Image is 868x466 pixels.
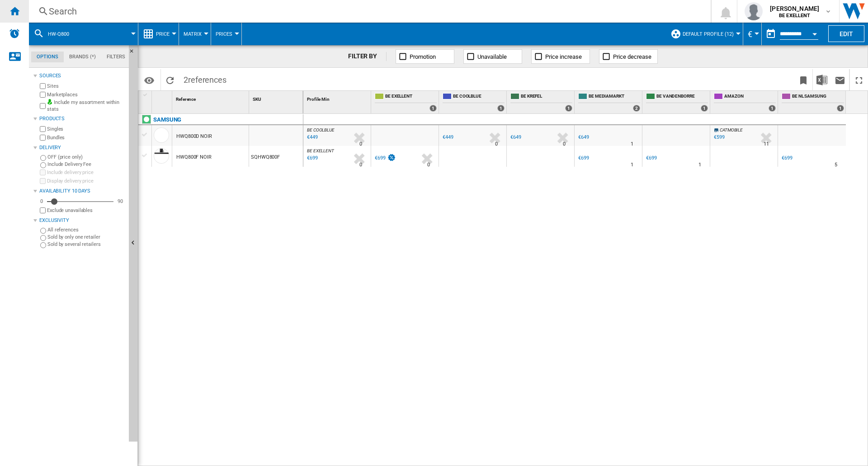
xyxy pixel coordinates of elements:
[646,155,657,161] div: €699
[631,140,633,149] div: Delivery Time : 1 day
[720,127,743,132] span: CATMOBILE
[179,69,231,88] span: 2
[47,234,125,240] label: Sold by only one retailer
[521,93,572,101] span: BE KREFEL
[509,91,574,113] div: BE KREFEL 1 offers sold by BE KREFEL
[306,133,318,142] div: Last updated : Monday, 25 August 2025 11:15
[762,25,780,43] button: md-calendar
[306,154,318,163] div: Last updated : Monday, 25 August 2025 11:11
[174,91,249,105] div: Reference Sort None
[33,23,133,45] div: hw-q800
[613,53,651,60] span: Price decrease
[9,28,20,39] img: alerts-logo.svg
[39,217,125,224] div: Exclusivity
[39,115,125,122] div: Products
[49,5,687,18] div: Search
[782,155,793,161] div: €699
[40,235,46,241] input: Sold by only one retailer
[589,93,640,101] span: BE MEDIAMARKT
[724,93,776,101] span: AMAZON
[670,23,738,45] div: Default profile (12)
[39,144,125,151] div: Delivery
[253,97,261,102] span: SKU
[38,198,45,205] div: 0
[683,23,738,45] button: Default profile (12)
[47,83,125,89] label: Sites
[48,23,78,45] button: hw-q800
[828,25,864,42] button: Edit
[780,154,793,163] div: €699
[373,91,439,113] div: BE EXELLENT 1 offers sold by BE EXELLENT
[40,155,46,161] input: OFF (price only)
[578,134,589,140] div: €649
[140,72,158,88] button: Options
[850,69,868,90] button: Maximize
[184,23,206,45] button: Matrix
[129,45,140,61] button: Hide
[40,162,46,168] input: Include Delivery Fee
[443,134,453,140] div: €449
[307,148,334,153] span: BE EXELLENT
[770,4,819,13] span: [PERSON_NAME]
[779,13,811,19] b: BE EXELLENT
[563,140,566,149] div: Delivery Time : 0 day
[47,91,125,98] label: Marketplaces
[143,23,174,45] div: Price
[410,53,436,60] span: Promotion
[115,198,125,205] div: 90
[176,126,212,147] div: HWQ800D NOIR
[47,207,125,214] label: Exclude unavailables
[305,91,371,105] div: Profile Min Sort None
[577,133,589,142] div: €649
[251,91,303,105] div: SKU Sort None
[156,23,174,45] button: Price
[40,83,46,89] input: Sites
[184,31,202,37] span: Matrix
[40,169,46,175] input: Include delivery price
[441,133,453,142] div: €449
[633,105,640,112] div: 2 offers sold by BE MEDIAMARKT
[387,154,396,161] img: promotionV3.png
[40,135,46,141] input: Bundles
[307,127,335,132] span: BE COOLBLUE
[578,155,589,161] div: €699
[576,91,642,113] div: BE MEDIAMARKT 2 offers sold by BE MEDIAMARKT
[510,134,521,140] div: €649
[47,178,125,184] label: Display delivery price
[101,52,131,62] md-tab-item: Filters
[359,140,362,149] div: Delivery Time : 0 day
[745,2,763,20] img: profile.jpg
[39,188,125,195] div: Availability 10 Days
[154,91,172,105] div: Sort None
[599,49,658,64] button: Price decrease
[40,207,46,213] input: Display delivery price
[453,93,505,101] span: BE COOLBLUE
[39,72,125,80] div: Sources
[645,154,657,163] div: €699
[47,197,113,206] md-slider: Availability
[47,226,125,233] label: All references
[176,147,212,168] div: HWQ800F NOIR
[531,49,590,64] button: Price increase
[216,23,237,45] div: Prices
[47,134,125,141] label: Bundles
[40,126,46,132] input: Singles
[47,241,125,248] label: Sold by several retailers
[40,178,46,184] input: Display delivery price
[477,53,507,60] span: Unavailable
[837,105,844,112] div: 1 offers sold by BE NL SAMSUNG
[780,91,846,113] div: BE NL SAMSUNG 1 offers sold by BE NL SAMSUNG
[463,49,522,64] button: Unavailable
[427,160,430,169] div: Delivery Time : 0 day
[712,91,778,113] div: AMAZON 1 offers sold by AMAZON
[545,53,582,60] span: Price increase
[31,52,64,62] md-tab-item: Options
[396,49,454,64] button: Promotion
[156,31,170,37] span: Price
[385,93,437,101] span: BE EXELLENT
[64,52,101,62] md-tab-item: Brands (*)
[748,23,757,45] button: €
